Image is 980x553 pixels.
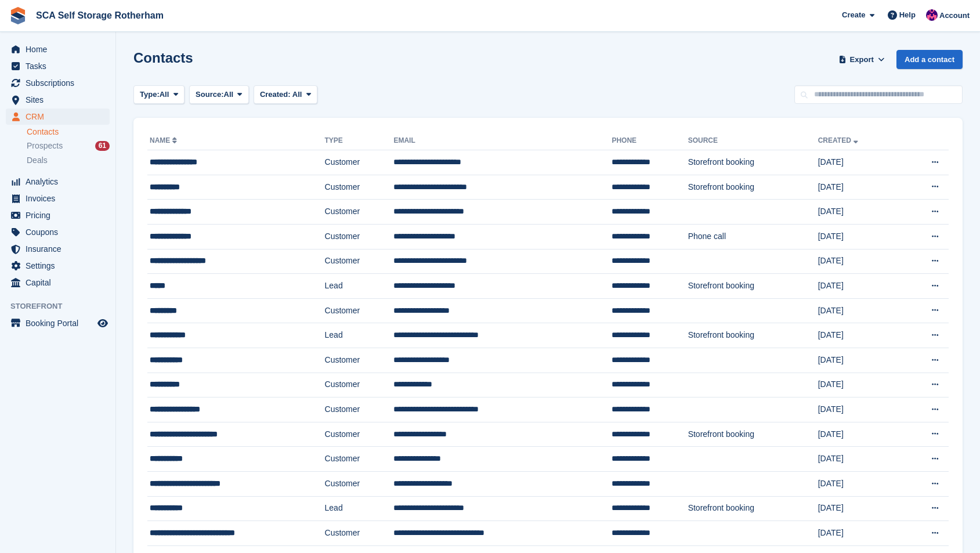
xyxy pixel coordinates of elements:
td: Storefront booking [688,274,818,299]
span: All [160,89,169,100]
td: Customer [325,175,394,200]
span: Type: [140,89,160,100]
span: All [224,89,234,100]
td: Customer [325,249,394,274]
td: Storefront booking [688,496,818,521]
td: Customer [325,447,394,472]
a: menu [6,41,110,57]
td: [DATE] [818,397,901,422]
button: Source: All [189,85,249,104]
img: stora-icon-8386f47178a22dfd0bd8f6a31ec36ba5ce8667c1dd55bd0f319d3a0aa187defe.svg [9,7,27,24]
span: Create [842,9,865,21]
a: Preview store [96,316,110,330]
td: Customer [325,422,394,447]
span: Capital [26,274,95,291]
td: Customer [325,298,394,323]
a: menu [6,315,110,331]
a: Contacts [27,126,110,138]
td: [DATE] [818,471,901,496]
th: Email [393,132,612,150]
span: All [292,90,302,99]
a: Prospects 61 [27,140,110,152]
a: menu [6,207,110,223]
span: Subscriptions [26,75,95,91]
button: Created: All [254,85,317,104]
td: [DATE] [818,274,901,299]
span: Help [899,9,916,21]
a: menu [6,92,110,108]
span: Booking Portal [26,315,95,331]
td: Storefront booking [688,150,818,175]
a: menu [6,58,110,74]
td: Customer [325,348,394,373]
td: [DATE] [818,150,901,175]
th: Source [688,132,818,150]
span: CRM [26,109,95,125]
a: menu [6,241,110,257]
td: Lead [325,496,394,521]
a: Deals [27,154,110,167]
a: menu [6,274,110,291]
td: Customer [325,150,394,175]
td: [DATE] [818,447,901,472]
span: Invoices [26,190,95,207]
span: Pricing [26,207,95,223]
span: Deals [27,155,48,166]
span: Sites [26,92,95,108]
td: Lead [325,323,394,348]
td: Lead [325,274,394,299]
td: Customer [325,224,394,249]
td: [DATE] [818,496,901,521]
span: Tasks [26,58,95,74]
td: [DATE] [818,422,901,447]
td: Customer [325,471,394,496]
span: Prospects [27,140,63,151]
td: Phone call [688,224,818,249]
td: [DATE] [818,224,901,249]
span: Account [939,10,970,21]
a: menu [6,224,110,240]
th: Phone [612,132,688,150]
button: Export [836,50,887,69]
span: Insurance [26,241,95,257]
a: Created [818,136,860,144]
button: Type: All [133,85,185,104]
a: menu [6,109,110,125]
td: [DATE] [818,249,901,274]
a: Name [150,136,179,144]
td: Customer [325,200,394,225]
span: Export [850,54,874,66]
a: menu [6,75,110,91]
td: Customer [325,397,394,422]
div: 61 [95,141,110,151]
span: Created: [260,90,291,99]
a: SCA Self Storage Rotherham [31,6,168,25]
a: menu [6,174,110,190]
td: [DATE] [818,348,901,373]
td: Customer [325,373,394,397]
span: Analytics [26,174,95,190]
td: [DATE] [818,175,901,200]
a: Add a contact [896,50,963,69]
td: [DATE] [818,373,901,397]
td: [DATE] [818,521,901,546]
td: Storefront booking [688,323,818,348]
span: Home [26,41,95,57]
td: [DATE] [818,323,901,348]
span: Coupons [26,224,95,240]
span: Storefront [10,301,115,312]
h1: Contacts [133,50,193,66]
td: Customer [325,521,394,546]
td: Storefront booking [688,175,818,200]
img: Sam Chapman [926,9,938,21]
a: menu [6,190,110,207]
td: [DATE] [818,200,901,225]
td: Storefront booking [688,422,818,447]
span: Source: [196,89,223,100]
a: menu [6,258,110,274]
span: Settings [26,258,95,274]
th: Type [325,132,394,150]
td: [DATE] [818,298,901,323]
